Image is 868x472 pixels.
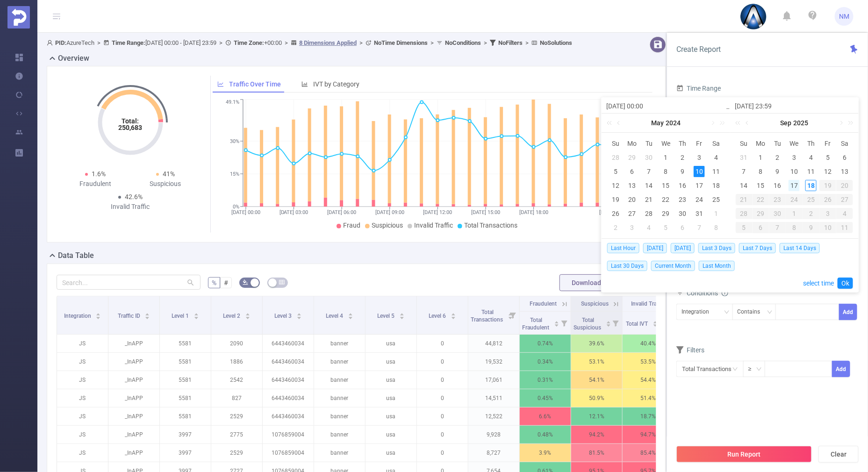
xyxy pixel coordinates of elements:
div: 26 [819,194,836,205]
td: September 26, 2025 [819,193,836,207]
span: 42.6% [125,193,143,200]
div: 18 [805,180,817,191]
div: 4 [805,152,817,163]
div: 7 [739,166,750,177]
i: icon: caret-up [96,312,101,315]
div: 3 [789,152,800,163]
td: June 3, 2024 [624,221,641,235]
td: September 5, 2025 [819,150,836,164]
td: September 24, 2025 [786,193,803,207]
i: icon: table [279,279,285,285]
td: September 13, 2025 [836,164,853,179]
div: 30 [644,152,655,163]
a: select time [803,274,834,292]
span: Su [607,139,624,148]
tspan: [DATE] 03:00 [279,209,308,215]
div: 25 [803,194,819,205]
span: [DATE] [671,243,695,253]
td: June 1, 2024 [708,207,725,221]
span: > [282,39,291,46]
td: April 30, 2024 [641,150,658,164]
span: Time Range [676,85,721,92]
i: icon: down [756,366,762,373]
td: October 2, 2025 [803,207,819,221]
div: 30 [769,208,786,219]
th: Fri [819,136,836,150]
b: PID: [55,39,66,46]
td: September 28, 2025 [736,207,753,221]
div: 8 [786,222,803,233]
td: October 5, 2025 [736,221,753,235]
div: 17 [789,180,800,191]
span: 1.6% [92,170,106,178]
div: 11 [710,166,722,177]
td: June 8, 2024 [708,221,725,235]
td: September 25, 2025 [803,193,819,207]
span: AzureTech [DATE] 00:00 - [DATE] 23:59 +00:00 [47,39,572,46]
div: ≥ [748,361,758,377]
div: 10 [694,166,705,177]
th: Sun [736,136,753,150]
span: Fr [819,139,836,148]
td: May 23, 2024 [674,193,691,207]
th: Tue [641,136,658,150]
span: Create Report [676,45,721,54]
span: Traffic Over Time [229,80,281,88]
td: May 24, 2024 [691,193,708,207]
span: Sa [708,139,725,148]
a: Next month (PageDown) [708,114,717,132]
span: > [428,39,437,46]
tspan: [DATE] 09:00 [375,209,404,215]
i: icon: bg-colors [243,279,248,285]
div: 25 [710,194,722,205]
td: May 28, 2024 [641,207,658,221]
div: 12 [822,166,833,177]
td: May 30, 2024 [674,207,691,221]
tspan: [DATE] 18:00 [519,209,548,215]
div: 3 [627,222,638,233]
div: 20 [836,180,853,191]
div: Sort [194,312,199,317]
tspan: [DATE] 15:00 [471,209,500,215]
th: Mon [753,136,769,150]
div: 28 [644,208,655,219]
tspan: 49.1% [226,100,239,106]
div: 9 [677,166,688,177]
td: May 16, 2024 [674,179,691,193]
b: No Solutions [540,39,572,46]
span: Total Transactions [464,222,518,229]
td: September 30, 2025 [769,207,786,221]
div: 10 [819,222,836,233]
span: # [224,279,228,286]
div: 16 [677,180,688,191]
span: Invalid Traffic [631,300,665,307]
td: May 27, 2024 [624,207,641,221]
td: May 11, 2024 [708,164,725,179]
td: May 2, 2024 [674,150,691,164]
td: October 4, 2025 [836,207,853,221]
td: May 21, 2024 [641,193,658,207]
span: Th [674,139,691,148]
td: September 29, 2025 [753,207,769,221]
td: September 17, 2025 [786,179,803,193]
td: October 3, 2025 [819,207,836,221]
td: September 27, 2025 [836,193,853,207]
span: % [212,279,216,286]
span: 41% [163,170,175,178]
td: June 2, 2024 [607,221,624,235]
td: September 15, 2025 [753,179,769,193]
th: Tue [769,136,786,150]
div: 2 [803,208,819,219]
span: Fr [691,139,708,148]
tspan: 15% [230,171,239,177]
div: 21 [736,194,753,205]
td: September 23, 2025 [769,193,786,207]
b: No Conditions [445,39,481,46]
div: 16 [772,180,783,191]
td: May 14, 2024 [641,179,658,193]
div: 26 [610,208,621,219]
img: Protected Media [7,6,30,29]
td: September 11, 2025 [803,164,819,179]
span: > [523,39,531,46]
td: September 7, 2025 [736,164,753,179]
